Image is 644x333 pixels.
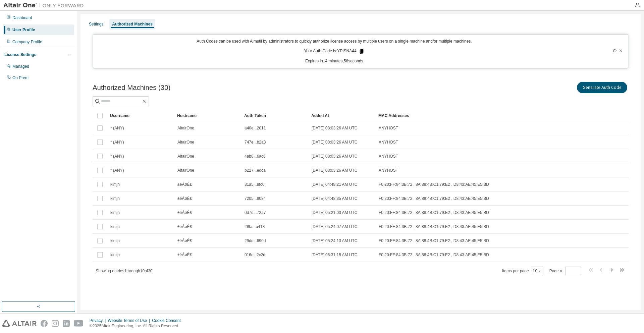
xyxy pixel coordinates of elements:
[549,267,581,275] span: Page n.
[533,268,542,274] button: 10
[4,52,36,57] div: License Settings
[379,140,398,145] span: ANYHOST
[245,182,264,187] span: 31a5...8fc6
[12,39,42,45] div: Company Profile
[379,196,489,201] span: F0:20:FF:84:3B:72 , 8A:88:4B:C1:79:E2 , D8:43:AE:45:E5:BD
[52,320,59,327] img: instagram.svg
[312,196,358,201] span: [DATE] 04:48:35 AM UTC
[245,125,266,131] span: a40e...2011
[177,140,194,145] span: AltairOne
[63,320,70,327] img: linkedin.svg
[110,238,120,243] span: kimjh
[379,168,398,173] span: ANYHOST
[12,15,32,20] div: Dashboard
[110,154,124,159] span: * (ANY)
[12,75,29,80] div: On Prem
[97,58,572,64] p: Expires in 14 minutes, 58 seconds
[110,182,120,187] span: kimjh
[312,210,358,215] span: [DATE] 05:21:03 AM UTC
[312,125,358,131] span: [DATE] 08:03:26 AM UTC
[177,210,192,215] span: ±èÁøÈ£
[177,252,192,258] span: ±èÁøÈ£
[245,196,265,201] span: 7205...808f
[93,84,170,92] span: Authorized Machines (30)
[312,168,358,173] span: [DATE] 08:03:26 AM UTC
[379,210,489,215] span: F0:20:FF:84:3B:72 , 8A:88:4B:C1:79:E2 , D8:43:AE:45:E5:BD
[110,125,124,131] span: * (ANY)
[177,110,239,121] div: Hostname
[379,238,489,243] span: F0:20:FF:84:3B:72 , 8A:88:4B:C1:79:E2 , D8:43:AE:45:E5:BD
[110,252,120,258] span: kimjh
[502,267,543,275] span: Items per page
[152,318,184,323] div: Cookie Consent
[89,21,103,27] div: Settings
[245,224,265,229] span: 2f9a...b418
[3,2,87,9] img: Altair One
[379,252,489,258] span: F0:20:FF:84:3B:72 , 8A:88:4B:C1:79:E2 , D8:43:AE:45:E5:BD
[110,140,124,145] span: * (ANY)
[177,125,194,131] span: AltairOne
[379,224,489,229] span: F0:20:FF:84:3B:72 , 8A:88:4B:C1:79:E2 , D8:43:AE:45:E5:BD
[379,182,489,187] span: F0:20:FF:84:3B:72 , 8A:88:4B:C1:79:E2 , D8:43:AE:45:E5:BD
[177,154,194,159] span: AltairOne
[245,140,266,145] span: 747e...b2a3
[12,64,29,69] div: Managed
[110,110,172,121] div: Username
[378,110,558,121] div: MAC Addresses
[312,238,358,243] span: [DATE] 05:24:13 AM UTC
[41,320,48,327] img: facebook.svg
[244,110,306,121] div: Auth Token
[304,48,364,54] p: Your Auth Code is: YPISNA44
[74,320,84,327] img: youtube.svg
[177,238,192,243] span: ±èÁøÈ£
[90,323,185,329] p: © 2025 Altair Engineering, Inc. All Rights Reserved.
[245,238,266,243] span: 29dd...690d
[311,110,373,121] div: Added At
[312,182,358,187] span: [DATE] 04:48:21 AM UTC
[2,320,37,327] img: altair_logo.svg
[245,210,266,215] span: 0d7d...72a7
[312,140,358,145] span: [DATE] 08:03:26 AM UTC
[245,154,266,159] span: 4ab8...6ac6
[12,27,35,33] div: User Profile
[112,21,153,27] div: Authorized Machines
[90,318,108,323] div: Privacy
[577,82,627,93] button: Generate Auth Code
[312,224,358,229] span: [DATE] 05:24:07 AM UTC
[110,210,120,215] span: kimjh
[379,154,398,159] span: ANYHOST
[110,196,120,201] span: kimjh
[245,168,266,173] span: b227...edca
[177,224,192,229] span: ±èÁøÈ£
[312,154,358,159] span: [DATE] 08:03:26 AM UTC
[177,168,194,173] span: AltairOne
[97,39,572,44] p: Auth Codes can be used with Almutil by administrators to quickly authorize license access by mult...
[177,196,192,201] span: ±èÁøÈ£
[96,269,153,273] span: Showing entries 1 through 10 of 30
[312,252,358,258] span: [DATE] 06:31:15 AM UTC
[110,168,124,173] span: * (ANY)
[379,125,398,131] span: ANYHOST
[245,252,265,258] span: 016c...2c2d
[108,318,152,323] div: Website Terms of Use
[110,224,120,229] span: kimjh
[177,182,192,187] span: ±èÁøÈ£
